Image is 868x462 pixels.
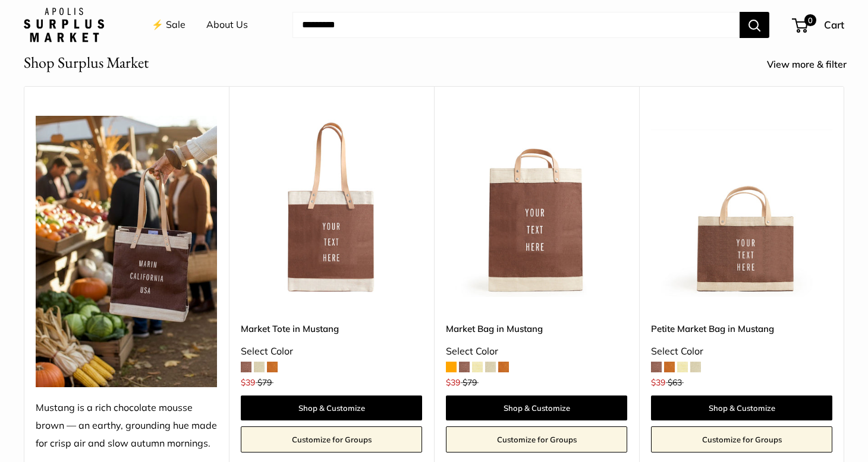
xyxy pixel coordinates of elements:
a: Customize for Groups [446,426,627,452]
img: Market Bag in Mustang [446,116,627,297]
a: View more & filter [767,56,860,74]
a: About Us [206,16,248,34]
span: $63 [668,377,682,388]
img: Apolis: Surplus Market [24,8,104,42]
div: Select Color [241,343,422,360]
a: Market Tote in Mustang [241,322,422,336]
span: Cart [824,18,844,31]
span: $39 [446,377,460,388]
span: 0 [804,14,816,26]
input: Search... [293,12,740,38]
span: $39 [241,377,255,388]
a: Market Bag in MustangMarket Bag in Mustang [446,116,627,297]
button: Search [740,12,769,38]
a: Customize for Groups [651,426,832,452]
div: Mustang is a rich chocolate mousse brown — an earthy, grounding hue made for crisp air and slow a... [36,399,217,452]
a: ⚡️ Sale [152,16,185,34]
a: Shop & Customize [241,395,422,420]
a: Shop & Customize [446,395,627,420]
a: Petite Market Bag in Mustang [651,322,832,336]
a: Market Bag in Mustang [446,322,627,336]
a: Petite Market Bag in MustangPetite Market Bag in Mustang [651,116,832,297]
h2: Shop Surplus Market [24,51,149,74]
a: Market Tote in MustangMarket Tote in Mustang [241,116,422,297]
span: $79 [257,377,272,388]
span: $79 [463,377,477,388]
a: Customize for Groups [241,426,422,452]
img: Petite Market Bag in Mustang [651,116,832,297]
div: Select Color [446,343,627,360]
a: 0 Cart [793,15,844,34]
img: Mustang is a rich chocolate mousse brown — an earthy, grounding hue made for crisp air and slow a... [36,116,217,387]
div: Select Color [651,343,832,360]
span: $39 [651,377,665,388]
img: Market Tote in Mustang [241,116,422,297]
a: Shop & Customize [651,395,832,420]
